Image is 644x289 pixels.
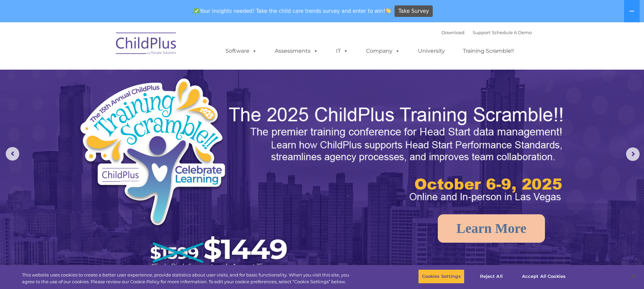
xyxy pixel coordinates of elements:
span: Phone number [94,72,123,77]
button: Close [626,269,641,284]
button: Reject All [470,269,512,284]
span: Take Survey [399,5,429,17]
img: ChildPlus by Procare Solutions [113,28,180,62]
a: Support [473,30,491,35]
img: ✅ [194,8,199,13]
a: Schedule A Demo [492,30,532,35]
button: Cookies Settings [418,269,464,284]
a: University [411,44,452,58]
a: Download [442,30,464,35]
span: Your insights needed! Take the child care trends survey and enter to win! [191,4,394,18]
button: Accept All Cookies [518,269,569,284]
a: Learn More [438,214,545,243]
span: Last name [94,45,115,50]
img: 👏 [386,8,391,13]
div: This website uses cookies to create a better user experience, provide statistics about user visit... [22,272,354,285]
a: Software [219,44,264,58]
a: Assessments [268,44,325,58]
a: Training Scramble!! [456,44,521,58]
a: Company [359,44,407,58]
a: IT [329,44,355,58]
font: | [442,30,532,35]
a: Take Survey [395,5,433,17]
